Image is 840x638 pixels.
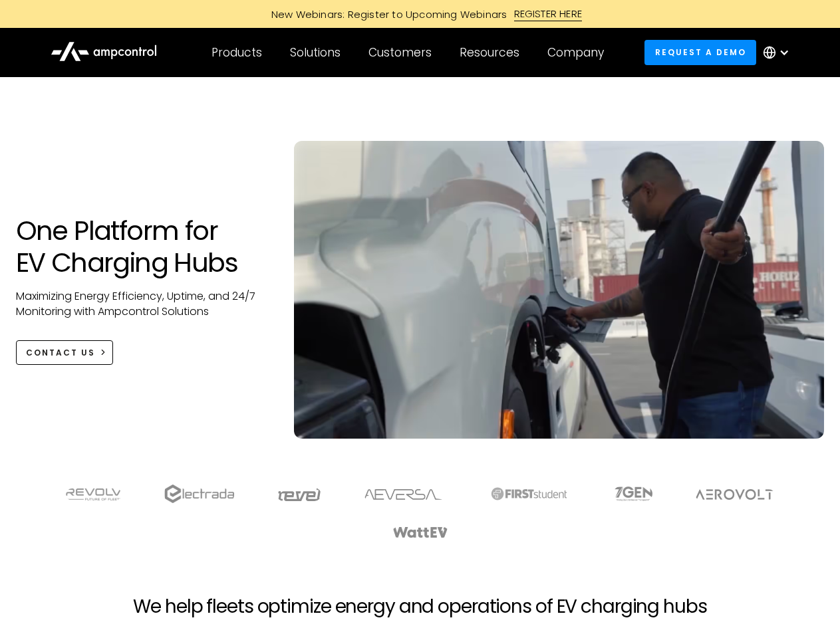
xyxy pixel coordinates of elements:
[16,289,268,319] p: Maximizing Energy Efficiency, Uptime, and 24/7 Monitoring with Ampcontrol Solutions
[514,7,583,21] div: REGISTER HERE
[133,595,706,618] h2: We help fleets optimize energy and operations of EV charging hubs
[121,7,720,21] a: New Webinars: Register to Upcoming WebinarsREGISTER HERE
[392,527,448,538] img: WattEV logo
[290,45,341,60] div: Solutions
[547,45,604,60] div: Company
[460,45,519,60] div: Resources
[16,215,268,278] h1: One Platform for EV Charging Hubs
[368,45,432,60] div: Customers
[164,484,234,503] img: electrada logo
[695,489,774,500] img: Aerovolt Logo
[16,340,114,365] a: CONTACT US
[211,45,262,60] div: Products
[26,347,95,359] div: CONTACT US
[644,40,756,64] a: Request a demo
[258,7,514,21] div: New Webinars: Register to Upcoming Webinars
